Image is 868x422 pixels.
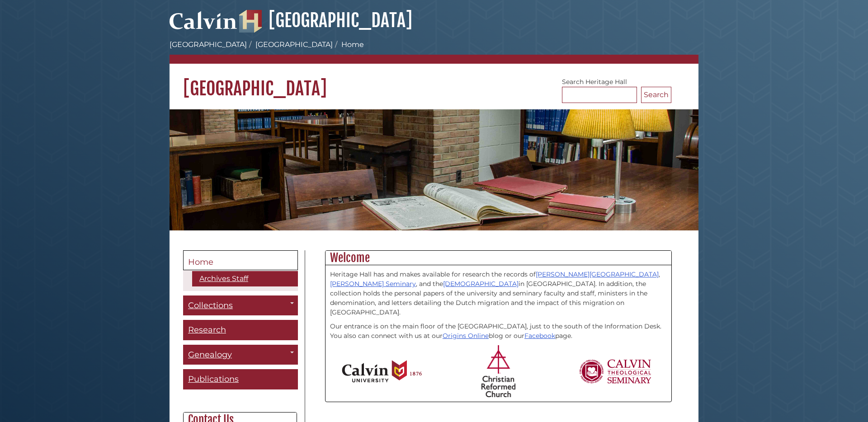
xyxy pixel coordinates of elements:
[183,345,298,365] a: Genealogy
[170,39,698,64] nav: breadcrumb
[579,359,652,384] img: Calvin Theological Seminary
[192,271,298,286] a: Archives Staff
[188,350,232,360] span: Genealogy
[536,270,659,278] a: [PERSON_NAME][GEOGRAPHIC_DATA]
[481,345,515,397] img: Christian Reformed Church
[170,7,237,33] img: Calvin
[183,369,298,389] a: Publications
[641,87,671,103] button: Search
[188,257,213,267] span: Home
[342,360,422,383] img: Calvin University
[524,332,555,340] a: Facebook
[188,325,226,335] span: Research
[188,300,233,310] span: Collections
[443,280,519,288] a: [DEMOGRAPHIC_DATA]
[183,295,298,316] a: Collections
[170,64,698,100] h1: [GEOGRAPHIC_DATA]
[330,270,667,317] p: Heritage Hall has and makes available for research the records of , , and the in [GEOGRAPHIC_DATA...
[330,322,667,341] p: Our entrance is on the main floor of the [GEOGRAPHIC_DATA], just to the south of the Information ...
[330,280,416,288] a: [PERSON_NAME] Seminary
[255,40,333,49] a: [GEOGRAPHIC_DATA]
[239,9,412,32] a: [GEOGRAPHIC_DATA]
[188,374,239,384] span: Publications
[170,21,237,29] a: Calvin University
[443,332,489,340] a: Origins Online
[333,39,364,50] li: Home
[170,40,247,49] a: [GEOGRAPHIC_DATA]
[325,251,671,265] h2: Welcome
[183,320,298,340] a: Research
[239,10,262,33] img: Hekman Library Logo
[183,250,298,270] a: Home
